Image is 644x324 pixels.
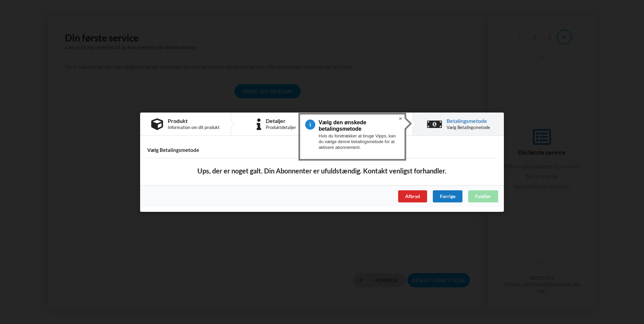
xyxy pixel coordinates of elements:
[266,118,296,124] div: Detaljer
[168,125,220,130] div: Information om dit produkt
[168,118,220,124] div: Produkt
[447,125,490,130] div: Vælg Betalingsmetode
[398,190,427,202] div: Afbryd
[319,119,394,132] h3: Vælg den ønskede betalingsmetode
[305,120,319,130] span: 4
[447,118,490,124] div: Betalingsmetode
[433,190,462,202] div: Forrige
[319,130,399,150] div: Hvis du foretrækker at bruge Vipps, kan du vælge denne betalingsmetode for at aktivere abonnement.
[266,125,296,130] div: Produktdetaljer
[396,115,405,123] button: Close
[197,166,447,175] b: Ups, der er noget galt. Din Abonnenter er ufuldstændig. Kontakt venligst forhandler.
[147,147,497,153] h4: Vælg Betalingsmetode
